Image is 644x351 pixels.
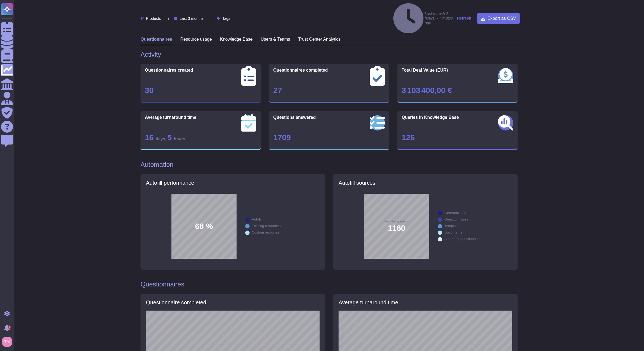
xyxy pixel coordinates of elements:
div: Generative AI [444,211,466,215]
h5: Autofill sources [339,180,512,186]
h3: Resource usage [180,37,212,42]
h1: Activity [141,51,518,59]
h1: Questionnaires [141,280,184,288]
span: Queries in Knowledge Base [402,115,459,120]
div: Custom response [252,231,279,234]
span: 1160 [388,224,406,232]
div: 126 [402,134,513,142]
h5: Autofill performance [146,180,320,186]
button: user [1,336,16,348]
h1: Automation [141,161,518,169]
h3: Knowledge Base [220,37,253,42]
div: 1709 [273,134,385,142]
div: Autofill [252,218,262,221]
div: 9+ [8,326,11,329]
span: Questions answered [273,115,316,120]
span: Average turnaround time [145,115,196,120]
div: Templates [444,224,460,228]
span: 16 5 [145,133,185,142]
span: Questionnaires created [145,68,193,72]
div: Documents [444,231,462,234]
div: Questionnaires [444,218,468,221]
strong: Refresh [457,16,471,20]
div: 30 [145,87,256,94]
h4: Last refresh 2 hours, 7 minutes ago [393,3,454,33]
h3: Trust Center Analytics [298,37,340,42]
span: 68 % [195,222,213,230]
span: Auto-filled questions [384,220,409,223]
span: Last 3 months [180,17,203,20]
h3: Questionnaires [141,37,172,42]
span: hours [174,136,185,141]
h3: Users & Teams [261,37,290,42]
div: 3 103 400,00 € [402,87,513,94]
div: Existing resources [252,224,280,228]
span: Questionnaires completed [273,68,328,72]
span: Tags [222,17,230,20]
span: Products [146,17,161,20]
img: user [2,337,12,347]
span: Export as CSV [487,16,516,21]
div: 27 [273,87,385,94]
span: days , [156,136,167,141]
button: Export as CSV [477,13,520,24]
span: Total Deal Value (EUR) [402,68,448,72]
div: Standard Questionnaires [444,237,483,241]
h5: Average turnaround time [339,299,398,306]
h5: Questionnaire completed [146,299,206,306]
